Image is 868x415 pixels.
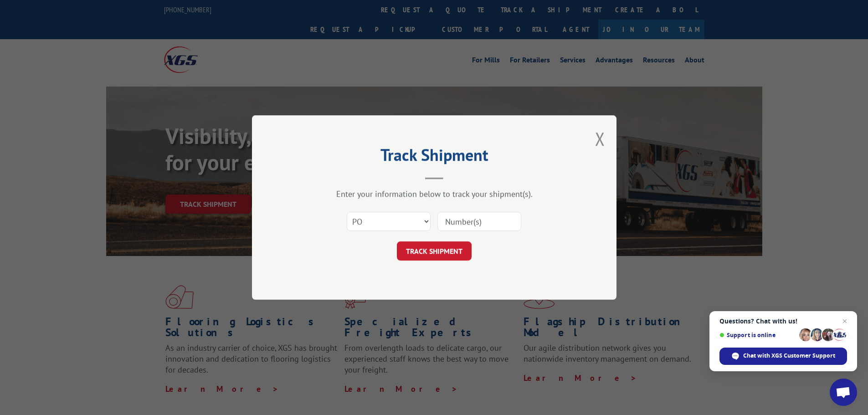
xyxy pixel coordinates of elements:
span: Close chat [839,316,850,327]
input: Number(s) [437,212,521,231]
span: Chat with XGS Customer Support [743,352,835,360]
div: Open chat [830,379,857,406]
span: Questions? Chat with us! [719,318,847,325]
span: Support is online [719,332,796,338]
div: Enter your information below to track your shipment(s). [298,189,571,199]
button: TRACK SHIPMENT [397,241,472,261]
div: Chat with XGS Customer Support [719,348,847,365]
button: Close modal [595,127,605,151]
h2: Track Shipment [298,149,571,166]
